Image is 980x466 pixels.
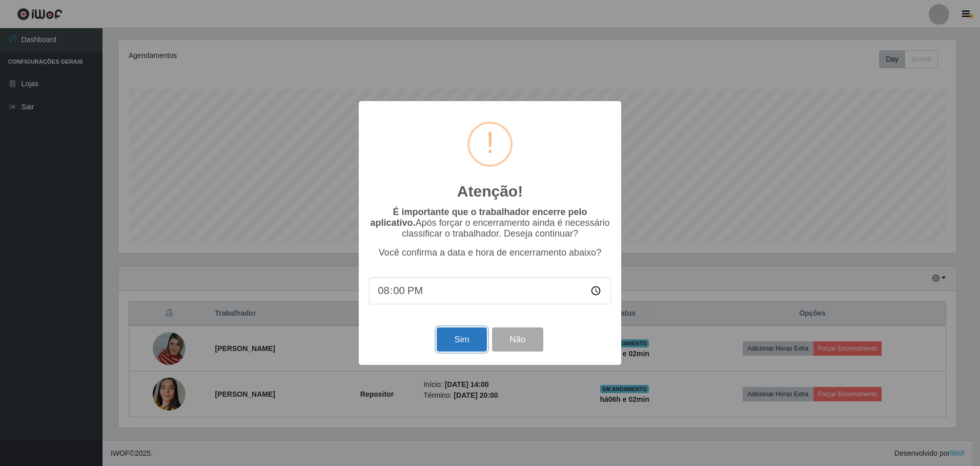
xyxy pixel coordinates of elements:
h2: Atenção! [457,182,523,201]
p: Após forçar o encerramento ainda é necessário classificar o trabalhador. Deseja continuar? [369,207,611,239]
button: Sim [437,327,486,352]
button: Não [492,327,543,352]
p: Você confirma a data e hora de encerramento abaixo? [369,247,611,258]
b: É importante que o trabalhador encerre pelo aplicativo. [370,207,587,228]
